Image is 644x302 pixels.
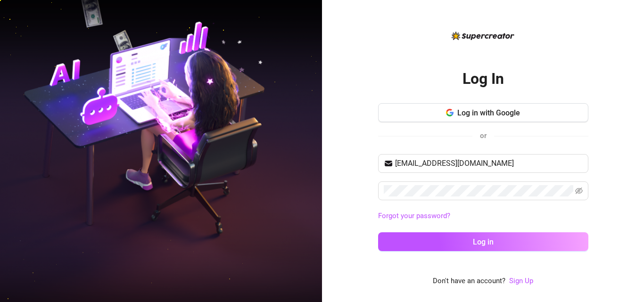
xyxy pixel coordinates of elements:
a: Sign Up [509,277,533,285]
a: Forgot your password? [378,212,450,220]
span: eye-invisible [575,187,583,195]
button: Log in [378,232,588,251]
img: logo-BBDzfeDw.svg [452,32,514,40]
button: Log in with Google [378,103,588,122]
span: Log in [473,237,494,246]
input: Your email [395,158,583,169]
a: Sign Up [509,276,533,287]
a: Forgot your password? [378,211,588,222]
span: Log in with Google [457,108,520,117]
span: Don't have an account? [433,276,505,287]
span: or [480,131,487,140]
h2: Log In [462,69,504,89]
